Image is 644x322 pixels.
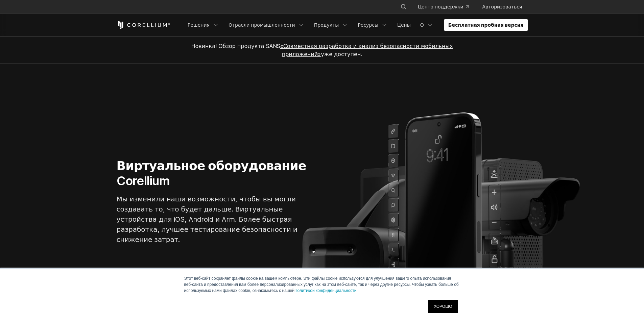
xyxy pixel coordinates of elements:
[191,43,280,49] font: Новинка! Обзор продукта SANS
[294,288,358,293] a: Политикой конфиденциальности.
[280,43,453,57] a: «Совместная разработка и анализ безопасности мобильных приложений»
[418,4,463,9] font: Центр поддержки
[184,276,459,293] font: Этот веб-сайт сохраняет файлы cookie на вашем компьютере. Эти файлы cookie используются для улучш...
[420,22,424,28] font: О
[188,22,210,28] font: Решения
[482,4,522,9] font: Авторизоваться
[314,22,339,28] font: Продукты
[434,304,452,309] font: ХОРОШО
[184,19,528,31] div: Меню навигации
[392,1,527,13] div: Меню навигации
[117,21,170,29] a: Кореллиум Дом
[448,22,524,28] font: Бесплатная пробная версия
[397,22,411,28] font: Цены
[358,22,378,28] font: Ресурсы
[117,158,306,188] font: Виртуальное оборудование Corellium
[321,51,362,57] font: уже доступен.
[117,195,297,244] font: Мы изменили наши возможности, чтобы вы могли создавать то, что будет дальше. Виртуальные устройст...
[398,1,410,13] button: Поиск
[229,22,295,28] font: Отрасли промышленности
[428,300,458,313] a: ХОРОШО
